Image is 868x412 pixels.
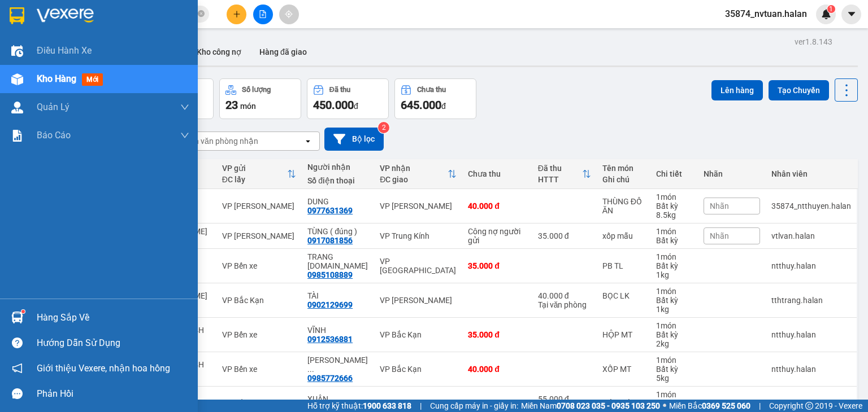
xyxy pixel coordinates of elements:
[602,231,645,240] div: xốp mẫu
[242,86,271,94] div: Số lượng
[771,330,851,339] div: ntthuy.halan
[441,102,446,111] span: đ
[538,175,582,184] div: HTTT
[771,231,851,240] div: vtlvan.halan
[303,137,313,146] svg: open
[771,169,851,178] div: Nhân viên
[259,10,267,18] span: file-add
[37,43,92,58] span: Điều hành xe
[222,175,287,184] div: ĐC lấy
[37,309,189,326] div: Hàng sắp về
[12,338,23,348] span: question-circle
[37,128,71,142] span: Báo cáo
[602,164,645,173] div: Tên món
[829,5,833,13] span: 1
[307,197,368,206] div: DUNG
[468,201,526,211] div: 40.000 đ
[11,130,23,142] img: solution-icon
[468,169,526,178] div: Chưa thu
[656,374,692,383] div: 5 kg
[279,5,299,24] button: aim
[222,296,296,305] div: VP Bắc Kạn
[253,5,273,24] button: file-add
[702,401,750,410] strong: 0369 525 060
[602,291,645,300] div: BỌC LK
[538,231,591,240] div: 35.000 đ
[307,326,368,335] div: VĨNH
[380,231,457,240] div: VP Trung Kính
[307,163,368,172] div: Người nhận
[180,103,189,112] span: down
[420,400,422,412] span: |
[656,330,692,339] div: Bất kỳ
[12,388,23,399] span: message
[656,236,692,245] div: Bất kỳ
[10,7,24,24] img: logo-vxr
[380,164,448,173] div: VP nhận
[771,296,851,305] div: tthtrang.halan
[307,206,353,215] div: 0977631369
[307,270,353,279] div: 0985108889
[795,36,832,48] div: ver 1.8.143
[180,131,189,140] span: down
[538,300,591,309] div: Tại văn phòng
[307,252,368,270] div: TRANG 314.TC
[250,38,316,65] button: Hàng đã giao
[771,201,851,211] div: 35874_ntthuyen.halan
[380,257,457,275] div: VP [GEOGRAPHIC_DATA]
[656,211,692,220] div: 8.5 kg
[538,291,591,300] div: 40.000 đ
[307,78,389,119] button: Đã thu450.000đ
[307,395,368,404] div: XUÂN
[233,10,241,18] span: plus
[771,261,851,270] div: ntthuy.halan
[380,330,457,339] div: VP Bắc Kạn
[656,390,692,399] div: 1 món
[307,291,368,300] div: TÀI
[307,236,353,245] div: 0917081856
[380,365,457,374] div: VP Bắc Kạn
[656,169,692,178] div: Chi tiết
[307,356,368,374] div: PHÙNG XUÂN HẠNH,BK
[180,135,258,147] div: Chọn văn phòng nhận
[227,5,246,24] button: plus
[602,261,645,270] div: PB TL
[656,192,692,201] div: 1 món
[313,98,354,112] span: 450.000
[222,365,296,374] div: VP Bến xe
[198,10,205,17] span: close-circle
[821,9,831,19] img: icon-new-feature
[656,252,692,261] div: 1 món
[656,305,692,314] div: 1 kg
[805,402,813,410] span: copyright
[222,399,296,408] div: VP Bắc Kạn
[669,400,750,412] span: Miền Bắc
[532,159,597,189] th: Toggle SortBy
[663,404,666,408] span: ⚪️
[363,401,411,410] strong: 1900 633 818
[307,300,353,309] div: 0902129699
[11,45,23,57] img: warehouse-icon
[37,361,170,375] span: Giới thiệu Vexere, nhận hoa hồng
[656,399,692,408] div: Bất kỳ
[329,86,350,94] div: Đã thu
[307,176,368,185] div: Số điện thoại
[710,231,729,240] span: Nhãn
[602,399,645,408] div: HÔP BÓNG
[324,128,384,151] button: Bộ lọc
[380,201,457,211] div: VP [PERSON_NAME]
[307,227,368,236] div: TÙNG ( đúng )
[602,175,645,184] div: Ghi chú
[656,227,692,236] div: 1 món
[521,400,660,412] span: Miền Nam
[37,100,70,114] span: Quản Lý
[847,9,857,19] span: caret-down
[12,363,23,374] span: notification
[557,401,660,410] strong: 0708 023 035 - 0935 103 250
[538,164,582,173] div: Đã thu
[602,330,645,339] div: HỘP MT
[704,169,760,178] div: Nhãn
[37,73,76,84] span: Kho hàng
[225,98,238,112] span: 23
[759,400,761,412] span: |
